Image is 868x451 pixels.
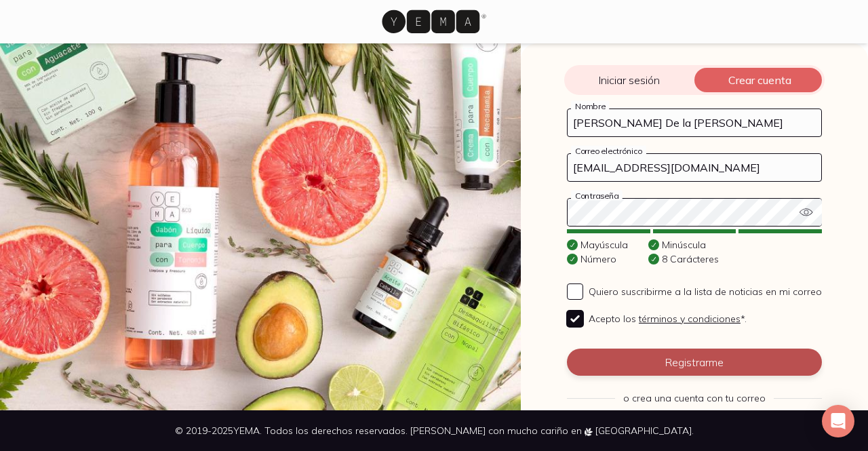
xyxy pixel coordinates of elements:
li: Número [567,253,648,265]
a: términos y condiciones [639,313,741,325]
span: [PERSON_NAME] con mucho cariño en [GEOGRAPHIC_DATA]. [410,425,694,437]
span: o crea una cuenta con tu correo [623,392,766,404]
li: 8 Carácteres [648,253,730,265]
input: Acepto los términos y condiciones*. [567,311,583,327]
li: Mayúscula [567,239,648,251]
span: Acepto los *. [589,313,747,325]
input: Quiero suscribirme a la lista de noticias en mi correo [567,283,583,300]
span: Iniciar sesión [564,73,694,87]
label: Contraseña [571,191,623,201]
div: Open Intercom Messenger [822,405,854,437]
button: Registrarme [567,349,822,376]
span: Quiero suscribirme a la lista de noticias en mi correo [589,286,822,298]
label: Nombre [571,101,609,111]
span: Crear cuenta [694,73,825,87]
label: Correo electrónico [571,146,646,156]
li: Minúscula [648,239,730,251]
